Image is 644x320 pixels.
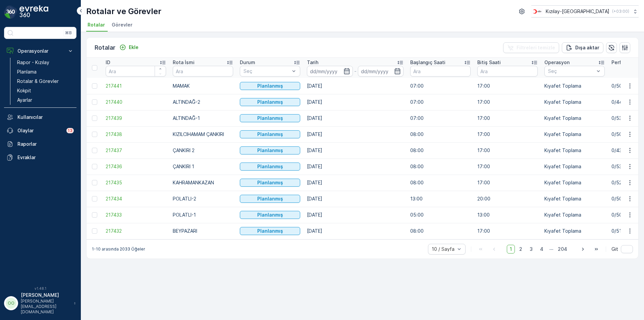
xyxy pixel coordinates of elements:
[354,67,357,75] p: -
[106,195,166,202] span: 217434
[240,98,300,106] button: Planlanmış
[541,207,608,223] td: Kıyafet Toplama
[86,6,161,17] p: Rotalar ve Görevler
[117,43,141,51] button: Ekle
[531,8,543,15] img: k%C4%B1z%C4%B1lay.png
[548,68,594,75] p: Seç
[240,130,300,138] button: Planlanmış
[257,115,283,122] p: Planlanmış
[106,212,166,218] span: 217433
[106,179,166,186] span: 217435
[407,142,474,158] td: 08:00
[474,175,541,191] td: 17:00
[304,126,407,142] td: [DATE]
[92,228,97,234] div: Toggle Row Selected
[407,126,474,142] td: 08:00
[4,151,76,164] a: Evraklar
[106,228,166,234] a: 217432
[106,66,166,77] input: Ara
[474,207,541,223] td: 13:00
[17,154,74,161] p: Evraklar
[517,44,555,51] p: Filtreleri temizle
[14,58,76,67] a: Rapor - Kızılay
[507,245,515,254] span: 1
[575,44,599,51] p: Dışa aktar
[410,66,471,77] input: Ara
[240,227,300,235] button: Planlanmış
[106,147,166,154] span: 217437
[14,67,76,77] a: Planlama
[527,245,536,254] span: 3
[169,223,236,239] td: BEYPAZARI
[17,78,59,85] p: Rotalar & Görevler
[169,110,236,126] td: ALTINDAĞ-1
[92,246,145,252] p: 1-10 arasında 2033 Öğeler
[541,142,608,158] td: Kıyafet Toplama
[304,158,407,175] td: [DATE]
[4,44,76,58] button: Operasyonlar
[19,5,48,19] img: logo_dark-DEwI_e13.png
[474,78,541,94] td: 17:00
[304,191,407,207] td: [DATE]
[257,147,283,154] p: Planlanmış
[17,68,37,75] p: Planlama
[358,66,404,77] input: dd/mm/yyyy
[4,137,76,151] a: Raporlar
[21,299,70,315] p: [PERSON_NAME][EMAIL_ADDRESS][DOMAIN_NAME]
[562,42,603,53] button: Dışa aktar
[14,86,76,95] a: Kokpit
[173,59,195,66] p: Rota İsmi
[112,21,132,28] span: Görevler
[169,94,236,110] td: ALTINDAĞ-2
[240,59,255,66] p: Durum
[257,163,283,170] p: Planlanmış
[92,196,97,201] div: Toggle Row Selected
[106,99,166,105] a: 217440
[240,195,300,203] button: Planlanmış
[531,5,639,17] button: Kızılay-[GEOGRAPHIC_DATA](+03:00)
[304,207,407,223] td: [DATE]
[6,298,16,309] div: OO
[106,131,166,138] span: 217438
[240,163,300,171] button: Planlanmış
[17,141,74,147] p: Raporlar
[304,78,407,94] td: [DATE]
[4,286,76,290] span: v 1.48.1
[304,142,407,158] td: [DATE]
[92,116,97,121] div: Toggle Row Selected
[169,175,236,191] td: KAHRAMANKAZAN
[474,191,541,207] td: 20:00
[169,207,236,223] td: POLATLI-1
[68,128,72,133] p: 13
[257,179,283,186] p: Planlanmış
[92,132,97,137] div: Toggle Row Selected
[304,94,407,110] td: [DATE]
[407,78,474,94] td: 07:00
[541,158,608,175] td: Kıyafet Toplama
[240,82,300,90] button: Planlanmış
[257,83,283,89] p: Planlanmış
[240,211,300,219] button: Planlanmış
[17,97,32,103] p: Ayarlar
[307,59,318,66] p: Tarih
[541,223,608,239] td: Kıyafet Toplama
[106,115,166,122] a: 217439
[106,163,166,170] a: 217436
[546,8,609,15] p: Kızılay-[GEOGRAPHIC_DATA]
[173,66,233,77] input: Ara
[244,68,290,75] p: Seç
[92,212,97,218] div: Toggle Row Selected
[474,158,541,175] td: 17:00
[474,223,541,239] td: 17:00
[407,175,474,191] td: 08:00
[169,126,236,142] td: KIZILCIHAMAM ÇANKIRI
[106,59,110,66] p: ID
[169,142,236,158] td: ÇANKIRI 2
[95,43,115,52] p: Rotalar
[503,42,559,53] button: Filtreleri temizle
[611,59,638,66] p: Performans
[17,59,49,66] p: Rapor - Kızılay
[257,99,283,105] p: Planlanmış
[169,78,236,94] td: MAMAK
